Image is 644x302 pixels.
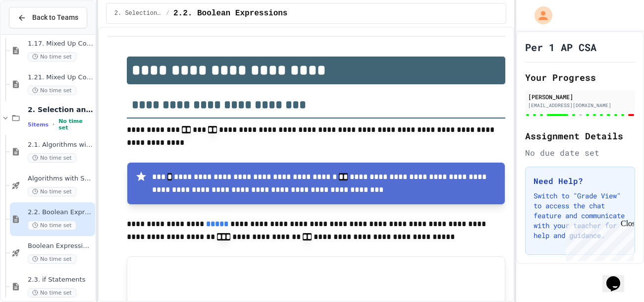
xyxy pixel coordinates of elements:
[528,102,632,109] div: [EMAIL_ADDRESS][DOMAIN_NAME]
[525,147,635,159] div: No due date set
[53,121,54,128] span: •
[28,73,93,82] span: 1.21. Mixed Up Code Practice 1b (1.7-1.15)
[602,262,634,292] iframe: chat widget
[28,40,93,48] span: 1.17. Mixed Up Code Practice 1.1-1.6
[524,4,555,27] div: My Account
[4,4,68,63] div: Chat with us now!Close
[9,7,87,28] button: Back to Teams
[28,105,93,114] span: 2. Selection and Iteration
[58,118,93,131] span: No time set
[28,288,76,298] span: No time set
[28,52,76,61] span: No time set
[562,219,634,261] iframe: chat widget
[534,191,627,241] p: Switch to "Grade View" to access the chat feature and communicate with your teacher for help and ...
[28,276,93,284] span: 2.3. if Statements
[28,86,76,95] span: No time set
[28,254,76,264] span: No time set
[28,121,49,128] span: 5 items
[28,153,76,163] span: No time set
[525,40,596,54] h1: Per 1 AP CSA
[28,187,76,196] span: No time set
[525,70,635,84] h2: Your Progress
[173,7,287,19] span: 2.2. Boolean Expressions
[528,92,632,101] div: [PERSON_NAME]
[28,141,93,149] span: 2.1. Algorithms with Selection and Repetition
[166,9,169,17] span: /
[28,221,76,230] span: No time set
[525,129,635,143] h2: Assignment Details
[28,175,93,183] span: Algorithms with Selection and Repetition - Topic 2.1
[114,9,162,17] span: 2. Selection and Iteration
[28,242,93,250] span: Boolean Expressions - Quiz
[28,208,93,217] span: 2.2. Boolean Expressions
[534,175,627,187] h3: Need Help?
[32,12,78,23] span: Back to Teams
